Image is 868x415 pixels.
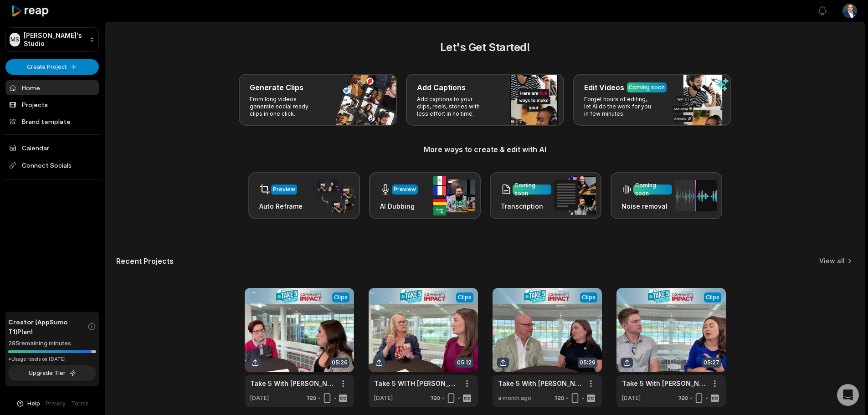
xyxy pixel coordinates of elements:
img: auto_reframe.png [313,178,354,214]
img: transcription.png [554,176,596,215]
a: Take 5 With [PERSON_NAME] - Episode 8 [250,379,334,388]
h3: Generate Clips [250,82,303,93]
h2: Let's Get Started! [116,39,854,56]
img: noise_removal.png [675,180,717,211]
h3: Edit Videos [584,82,624,93]
a: Calendar [5,140,99,155]
a: Brand template [5,114,99,129]
a: Privacy [46,400,66,408]
h3: Add Captions [417,82,466,93]
img: ai_dubbing.png [433,176,475,215]
span: Connect Socials [5,157,99,174]
button: Upgrade Tier [8,365,96,381]
div: 285 remaining minutes [8,339,96,348]
div: Preview [273,185,295,194]
span: Help [27,400,40,408]
div: Coming soon [629,83,665,92]
h3: AI Dubbing [380,201,418,211]
a: Take 5 With [PERSON_NAME] - Episode 6 [498,379,582,388]
div: Open Intercom Messenger [837,384,859,406]
div: Coming soon [635,181,670,198]
h3: More ways to create & edit with AI [116,144,854,155]
a: View all [819,256,845,266]
p: [PERSON_NAME]'s Studio [24,31,86,48]
a: Take 5 With [PERSON_NAME] - Episode 5 [622,379,706,388]
span: Creator (AppSumo T1) Plan! [8,317,87,336]
div: *Usage resets on [DATE] [8,356,96,363]
h3: Noise removal [621,201,672,211]
h3: Auto Reframe [259,201,303,211]
a: Terms [71,400,89,408]
button: Create Project [5,59,99,75]
p: Forget hours of editing, let AI do the work for you in few minutes. [584,96,655,118]
p: From long videos generate social ready clips in one click. [250,96,320,118]
button: Help [16,400,40,408]
h2: Recent Projects [116,256,174,266]
p: Add captions to your clips, reels, stories with less effort in no time. [417,96,488,118]
h3: Transcription [501,201,551,211]
div: Coming soon [514,181,550,198]
div: Preview [394,185,416,194]
div: MS [10,33,20,46]
a: Take 5 WITH [PERSON_NAME] - Episode 7 [374,379,458,388]
a: Projects [5,97,99,112]
a: Home [5,80,99,95]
